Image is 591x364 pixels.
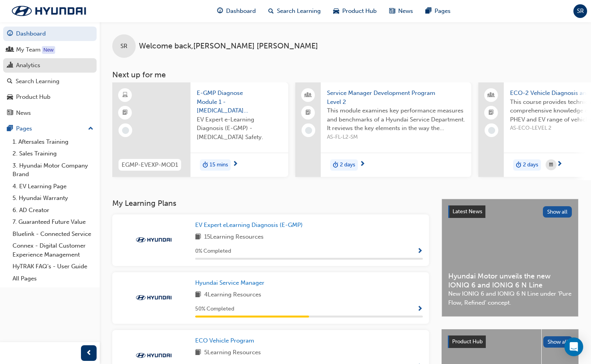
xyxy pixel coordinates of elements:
span: booktick-icon [122,108,128,118]
span: Latest News [453,208,482,215]
span: booktick-icon [489,108,494,118]
a: HyTRAK FAQ's - User Guide [9,261,97,273]
span: book-icon [195,290,201,300]
span: 2 days [523,161,538,170]
span: Product Hub [342,7,377,16]
span: guage-icon [7,30,13,37]
span: E-GMP Diagnose Module 1 - [MEDICAL_DATA] Safety [197,89,282,115]
a: EV Expert eLearning Diagnosis (E-GMP) [195,221,306,230]
span: 15 Learning Resources [204,232,264,242]
span: EV Expert eLearning Diagnosis (E-GMP) [195,221,303,228]
span: AS-FL-L2-SM [327,133,465,142]
div: News [16,109,31,118]
span: next-icon [232,161,238,168]
span: next-icon [359,161,365,168]
span: Service Manager Development Program Level 2 [327,89,465,106]
a: Product HubShow all [448,335,572,348]
a: Analytics [3,58,97,73]
a: 1. Aftersales Training [9,136,97,148]
img: Trak [132,352,175,359]
h3: Next up for me [100,70,591,79]
span: car-icon [7,94,13,101]
span: search-icon [268,6,274,16]
a: pages-iconPages [419,3,457,19]
a: Latest NewsShow allHyundai Motor unveils the new IONIQ 6 and IONIQ 6 N LineNew IONIQ 6 and IONIQ ... [442,199,578,317]
a: 6. AD Creator [9,204,97,216]
a: 7. Guaranteed Future Value [9,216,97,228]
img: Trak [132,294,175,302]
span: learningRecordVerb_NONE-icon [122,127,129,134]
a: Hyundai Service Manager [195,278,268,287]
span: News [398,7,413,16]
div: Tooltip anchor [42,46,55,54]
span: pages-icon [426,6,431,16]
span: Dashboard [226,7,256,16]
span: chart-icon [7,62,13,69]
span: 50 % Completed [195,305,234,314]
span: 15 mins [210,161,228,170]
span: prev-icon [86,348,92,358]
span: search-icon [7,78,13,85]
button: Show Progress [417,246,423,256]
span: book-icon [195,348,201,358]
a: 3. Hyundai Motor Company Brand [9,160,97,180]
span: Search Learning [277,7,321,16]
span: Hyundai Service Manager [195,279,264,286]
a: Connex - Digital Customer Experience Management [9,240,97,261]
a: search-iconSearch Learning [262,3,327,19]
span: ECO Vehicle Program [195,337,254,344]
span: learningRecordVerb_NONE-icon [488,127,495,134]
a: Bluelink - Connected Service [9,228,97,240]
a: Dashboard [3,27,97,41]
div: Analytics [16,61,40,70]
button: Show all [543,206,572,218]
span: Hyundai Motor unveils the new IONIQ 6 and IONIQ 6 N Line [448,272,572,289]
a: News [3,106,97,120]
div: Product Hub [16,93,50,102]
span: book-icon [195,232,201,242]
span: duration-icon [333,160,338,170]
span: pages-icon [7,125,13,132]
a: Search Learning [3,74,97,89]
button: SR [573,4,587,18]
h3: My Learning Plans [112,199,429,208]
button: Show Progress [417,304,423,314]
a: All Pages [9,273,97,285]
span: This module examines key performance measures and benchmarks of a Hyundai Service Department. It ... [327,106,465,133]
a: Latest NewsShow all [448,205,572,218]
div: Pages [16,124,32,133]
span: SR [120,42,128,51]
span: people-icon [305,90,311,100]
a: guage-iconDashboard [211,3,262,19]
span: news-icon [7,110,13,117]
span: Product Hub [452,338,483,345]
span: New IONIQ 6 and IONIQ 6 N Line under ‘Pure Flow, Refined’ concept. [448,289,572,307]
a: 5. Hyundai Warranty [9,192,97,204]
a: Service Manager Development Program Level 2This module examines key performance measures and benc... [295,82,471,177]
span: people-icon [7,46,13,54]
span: SR [577,7,584,16]
div: Search Learning [16,77,59,86]
span: Pages [435,7,451,16]
span: up-icon [88,124,93,134]
div: My Team [16,45,41,54]
span: Welcome back , [PERSON_NAME] [PERSON_NAME] [139,42,318,51]
span: 0 % Completed [195,247,231,256]
a: EGMP-EVEXP-MOD1E-GMP Diagnose Module 1 - [MEDICAL_DATA] SafetyEV Expert e-Learning Diagnosis (E-G... [112,82,288,177]
span: news-icon [389,6,395,16]
span: 2 days [340,161,355,170]
span: calendar-icon [549,160,553,170]
span: booktick-icon [305,108,311,118]
span: learningResourceType_ELEARNING-icon [122,90,128,100]
button: Pages [3,121,97,136]
div: Open Intercom Messenger [564,337,583,356]
span: guage-icon [217,6,223,16]
a: ECO Vehicle Program [195,336,257,345]
span: 4 Learning Resources [204,290,261,300]
img: Trak [4,3,94,19]
span: Show Progress [417,306,423,313]
span: Show Progress [417,248,423,255]
span: EV Expert e-Learning Diagnosis (E-GMP) - [MEDICAL_DATA] Safety. [197,115,282,142]
a: 4. EV Learning Page [9,180,97,193]
img: Trak [132,236,175,244]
